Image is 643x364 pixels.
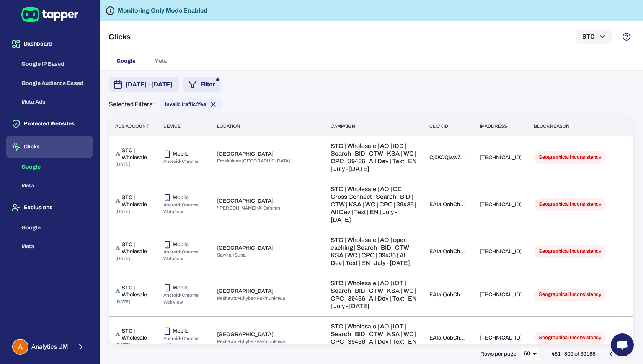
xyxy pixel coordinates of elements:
span: Geographical Inconsistency [534,335,606,341]
button: Meta [143,52,178,70]
button: Google [15,158,93,177]
p: Selected Filters: [109,101,154,108]
div: EAIaIQobChMIoKz8kdCWjwMVt5eDBx0vYwn2EAAYASACEgLWAPD_BwE [429,291,468,298]
span: Geographical Inconsistency [534,248,606,255]
span: Ernakulam • [GEOGRAPHIC_DATA] [217,158,290,164]
p: STC | Wholesale [122,147,151,161]
span: Android • Chrome WebView [163,202,199,214]
p: STC | Wholesale | AO | iOT | Search | BID | CTW | KSA | WC | CPC | 39436 | All Dev | Text | EN | ... [331,279,417,310]
p: STC | Wholesale | AO | open caching | Search | BID | CTW | KSA | WC | CPC | 39436 | All Dev | Tex... [331,236,417,267]
button: Clicks [6,136,93,158]
button: Go to previous page [603,346,619,362]
span: [DATE] - [DATE] [126,80,173,89]
div: EAIaIQobChMI3aDuvdCWjwMVVa6DBx3TDRrZEAAYASAAEgKiUPD_BwE [429,201,468,208]
th: Click id [423,117,474,136]
a: Clicks [6,143,93,149]
div: 50 [521,348,539,359]
button: STC [576,29,612,44]
p: STC | Wholesale [122,328,151,341]
div: Invalid traffic:Yes [160,98,222,110]
th: Ads account [109,117,157,136]
p: Mobile [173,151,189,158]
a: Exclusions [6,204,93,210]
p: 451–500 of 39185 [552,351,596,357]
button: Google [15,218,93,237]
button: Filter [183,77,221,92]
p: Mobile [173,194,189,201]
button: Dashboard [6,33,93,55]
span: Sawhaj • Suhaj [217,252,247,258]
th: Block reason [528,117,621,136]
td: [TECHNICAL_ID] [474,136,528,179]
th: Campaign [325,117,423,136]
span: [DATE] [115,256,130,261]
span: Analytics UM [31,343,68,351]
a: Protected Websites [6,120,93,127]
td: [TECHNICAL_ID] [474,316,528,359]
td: [TECHNICAL_ID] [474,273,528,316]
p: Mobile [173,241,189,248]
span: Android • Chrome WebView [163,336,199,348]
a: Dashboard [6,40,93,47]
div: EAIaIQobChMIyfCqrdCWjwMVf4lQBh2wrhBNEAAYASAAEgIL7fD_BwE [429,248,468,255]
button: Google IP Based [15,55,93,74]
span: [DATE] [115,162,130,167]
span: [DATE] [115,342,130,348]
button: Google Audience Based [15,74,93,93]
p: [GEOGRAPHIC_DATA] [217,245,273,252]
p: Mobile [173,284,189,291]
div: platform selection [109,52,634,70]
button: Exclusions [6,197,93,218]
td: [TECHNICAL_ID] [474,179,528,230]
a: Meta [15,182,93,188]
span: Android • Chrome WebView [163,249,199,262]
a: Meta [15,243,93,249]
span: Android • Chrome [163,159,199,164]
span: Android • Chrome WebView [163,292,199,305]
a: Google Audience Based [15,79,93,86]
p: Rows per page: [480,351,518,357]
p: STC | Wholesale | AO | DC Cross Connect | Search | BID | CTW | KSA | WC | CPC | 39436 | All Dev |... [331,185,417,224]
button: Protected Websites [6,113,93,135]
p: STC | Wholesale [122,194,151,208]
p: STC | Wholesale [122,284,151,298]
td: [TECHNICAL_ID] [474,230,528,273]
div: Cj0KCQjwwZDFBhCpARIsAB95qO0DNCwZgyTL7nslB9p4RmAi__pD2IfPdzyU7zIEREsuOe5Q-5n-VVMaAssgEALw_wcB [429,154,468,161]
h5: Clicks [109,32,131,41]
span: [DATE] [115,299,130,304]
th: Location [211,117,325,136]
img: Analytics UM [13,340,28,354]
p: [GEOGRAPHIC_DATA] [217,151,273,158]
span: Peshawar • Khyber-Pakhtunkhwa [217,296,285,301]
span: Geographical Inconsistency [534,291,606,298]
a: Open chat [611,333,634,356]
div: EAIaIQobChMIoKz8kdCWjwMVt5eDBx0vYwn2EAAYASAAEgJjJPD_BwE [429,335,468,341]
p: STC | Wholesale [122,241,151,255]
th: IP address [474,117,528,136]
p: [GEOGRAPHIC_DATA] [217,198,273,205]
button: Meta [15,176,93,195]
button: Analytics UMAnalytics UM [6,336,93,358]
span: Invalid traffic: Yes [165,101,206,107]
h6: Monitoring Only Mode Enabled [118,6,207,15]
a: Meta Ads [15,98,93,105]
span: '[PERSON_NAME] • Al Qahirah [217,205,280,211]
p: STC | Wholesale | AO | iOT | Search | BID | CTW | KSA | WC | CPC | 39436 | All Dev | Text | EN | ... [331,323,417,353]
p: Mobile [173,328,189,335]
button: Google [109,52,143,70]
svg: Tapper is not blocking any fraudulent activity for this domain [106,6,115,15]
a: Google [15,224,93,230]
th: Device [157,117,211,136]
a: Google IP Based [15,60,93,67]
button: Meta Ads [15,93,93,112]
p: [GEOGRAPHIC_DATA] [217,331,273,338]
span: Geographical Inconsistency [534,154,606,161]
span: Peshawar • Khyber-Pakhtunkhwa [217,339,285,344]
span: [DATE] [115,209,130,214]
p: [GEOGRAPHIC_DATA] [217,288,273,295]
button: Meta [15,237,93,256]
button: [DATE] - [DATE] [109,77,179,92]
span: Geographical Inconsistency [534,201,606,208]
a: Google [15,163,93,169]
p: STC | Wholesale | AO | IDD | Search | BID | CTW | KSA | WC | CPC | 39436 | All Dev | Text | EN | ... [331,142,417,173]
